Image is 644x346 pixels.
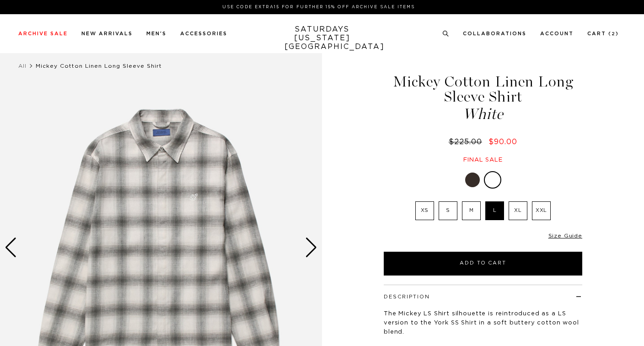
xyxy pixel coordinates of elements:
h1: Mickey Cotton Linen Long Sleeve Shirt [382,74,584,122]
button: Add to Cart [384,252,582,276]
label: S [439,201,457,220]
a: Men's [146,31,166,36]
a: Cart (2) [587,31,619,36]
a: Account [540,31,574,36]
div: Final sale [382,156,584,164]
p: Use Code EXTRA15 for Further 15% Off Archive Sale Items [22,4,615,11]
a: Collaborations [463,31,526,36]
a: SATURDAYS[US_STATE][GEOGRAPHIC_DATA] [284,25,360,51]
label: XL [509,201,527,220]
label: XS [415,201,434,220]
small: 2 [612,32,616,36]
label: L [485,201,504,220]
label: M [462,201,481,220]
button: Description [384,294,430,299]
span: White [382,107,584,122]
div: Next slide [305,238,317,258]
span: $90.00 [488,138,517,146]
label: XXL [532,201,551,220]
a: Archive Sale [18,31,68,36]
a: All [18,63,27,69]
span: Mickey Cotton Linen Long Sleeve Shirt [36,63,162,69]
div: Previous slide [5,238,17,258]
a: Size Guide [548,233,582,238]
p: The Mickey LS Shirt silhouette is reintroduced as a LS version to the York SS Shirt in a soft but... [384,309,582,337]
a: New Arrivals [81,31,133,36]
del: $225.00 [449,138,486,146]
a: Accessories [180,31,227,36]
